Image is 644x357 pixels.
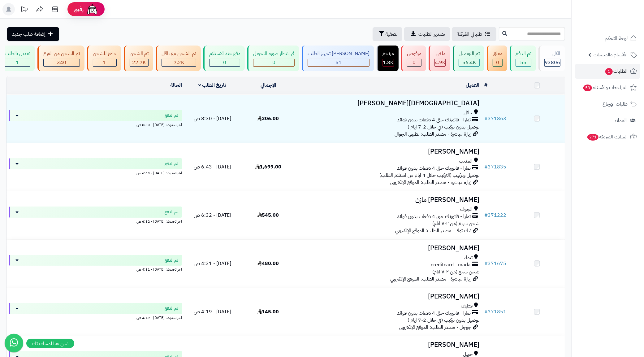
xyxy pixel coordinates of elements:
a: جاهز للشحن 1 [86,46,123,71]
a: تاريخ الطلب [198,81,227,89]
h3: [PERSON_NAME] مازن [299,196,480,203]
img: ai-face.png [86,3,98,15]
span: زيارة مباشرة - مصدر الطلب: الموقع الإلكتروني [391,275,472,283]
div: 340 [44,59,80,66]
span: العملاء [615,116,627,125]
span: 51 [335,59,342,66]
span: # [485,211,488,219]
a: طلباتي المُوكلة [452,27,496,41]
span: 4.9K [435,59,445,66]
span: تم الدفع [165,305,178,311]
div: 1 [93,59,116,66]
span: 1,699.00 [255,163,281,171]
div: تم الشحن [130,50,149,57]
a: مرفوض 0 [400,46,427,71]
span: توصيل بدون تركيب (في خلال 2-7 ايام ) [408,316,480,324]
span: تم الدفع [165,112,178,119]
span: 22.7K [132,59,146,66]
span: 7.2K [174,59,184,66]
a: # [485,81,488,89]
a: تم التوصيل 56.4K [452,46,486,71]
span: شحن سريع (من ٢-٧ ايام) [433,220,480,227]
a: السلات المتروكة271 [575,129,640,144]
span: # [485,115,488,122]
span: توصيل وتركيب (التركيب خلال 4 ايام من استلام الطلب) [380,172,480,179]
h3: [PERSON_NAME] [299,148,480,155]
span: زيارة مباشرة - مصدر الطلب: الموقع الإلكتروني [391,179,472,186]
span: 0 [496,59,499,66]
a: العملاء [575,113,640,128]
a: #371675 [485,260,507,267]
span: 1.8K [383,59,394,66]
span: الأقسام والمنتجات [594,50,628,59]
a: تم الشحن من الفرع 340 [36,46,86,71]
div: 55 [516,59,531,66]
a: دفع عند الاستلام 0 [202,46,246,71]
a: تصدير الطلبات [404,27,450,41]
a: في انتظار صورة التحويل 0 [246,46,300,71]
div: [PERSON_NAME] تجهيز الطلب [308,50,370,57]
span: 306.00 [257,115,279,122]
div: 22708 [130,59,148,66]
a: #371835 [485,163,507,171]
span: 480.00 [257,260,279,267]
span: تم الدفع [165,209,178,215]
h3: [PERSON_NAME] [299,293,480,300]
div: 1 [5,59,30,66]
h3: [DEMOGRAPHIC_DATA][PERSON_NAME] [299,100,480,107]
span: تمارا - فاتورتك حتى 4 دفعات بدون فوائد [397,310,471,317]
span: تصفية [386,30,397,38]
span: 1 [605,68,613,75]
span: 145.00 [257,308,279,316]
a: تم الدفع 55 [508,46,537,71]
a: الحالة [170,81,182,89]
a: العميل [466,81,480,89]
span: المذنب [459,158,473,165]
span: 0 [223,59,226,66]
a: معلق 0 [486,46,508,71]
div: 51 [308,59,369,66]
span: 545.00 [257,211,279,219]
span: # [485,260,488,267]
a: الطلبات1 [575,64,640,79]
div: 1799 [383,59,394,66]
span: الطلبات [605,67,628,76]
div: 0 [493,59,502,66]
div: تم الشحن من الفرع [43,50,80,57]
span: تم الدفع [165,161,178,167]
div: 4949 [435,59,445,66]
div: تم التوصيل [459,50,480,57]
div: معلق [493,50,503,57]
span: تمارا - فاتورتك حتى 4 دفعات بدون فوائد [397,213,471,220]
span: [DATE] - 4:19 ص [194,308,231,316]
div: اخر تحديث: [DATE] - 4:19 ص [9,314,182,320]
h3: [PERSON_NAME] [299,245,480,252]
span: قطيف [461,303,473,310]
a: الإجمالي [261,81,276,89]
a: #371863 [485,115,507,122]
span: جوجل - مصدر الطلب: الموقع الإلكتروني [400,324,472,331]
span: [DATE] - 4:31 ص [194,260,231,267]
span: الجوف [460,206,473,213]
a: ملغي 4.9K [427,46,452,71]
span: # [485,163,488,171]
span: شحن سريع (من ٢-٧ ايام) [433,268,480,276]
div: مرفوض [407,50,421,57]
div: تم الدفع [516,50,531,57]
div: الكل [544,50,560,57]
div: تم الشحن مع ناقل [162,50,196,57]
div: 7223 [162,59,196,66]
span: 56.4K [462,59,476,66]
div: جاهز للشحن [93,50,117,57]
span: السلات المتروكة [587,133,628,141]
div: تعديل بالطلب [5,50,30,57]
a: [PERSON_NAME] تجهيز الطلب 51 [300,46,375,71]
a: لوحة التحكم [575,31,640,46]
span: تم الدفع [165,257,178,263]
span: 0 [272,59,275,66]
div: اخر تحديث: [DATE] - 6:32 ص [9,218,182,224]
span: تمارا - فاتورتك حتى 4 دفعات بدون فوائد [397,116,471,124]
span: 55 [521,59,527,66]
span: طلباتي المُوكلة [457,30,482,38]
div: مرتجع [383,50,394,57]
